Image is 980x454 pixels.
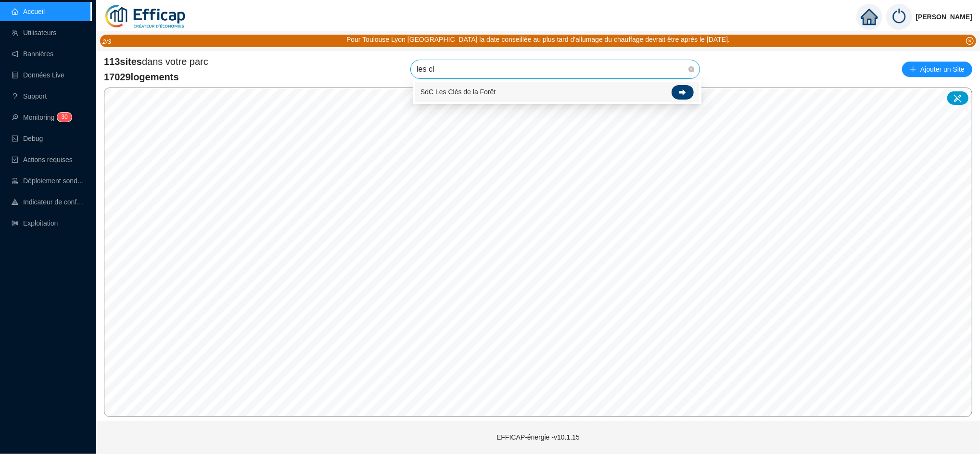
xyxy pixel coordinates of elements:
span: close-circle [966,37,974,45]
span: 113 sites [104,56,142,67]
span: check-square [12,156,18,163]
a: monitorMonitoring30 [12,113,69,121]
sup: 30 [57,113,71,122]
span: close-circle [688,66,694,72]
canvas: Map [104,88,972,416]
span: home [861,8,878,25]
span: [PERSON_NAME] [916,1,972,32]
span: Actions requises [23,156,73,164]
a: heat-mapIndicateur de confort [12,198,85,206]
a: teamUtilisateurs [12,29,56,37]
i: 2 / 3 [102,38,111,45]
span: 3 [61,113,64,120]
button: Ajouter un Site [902,62,972,77]
span: EFFICAP-énergie - v10.1.15 [496,433,580,441]
a: questionSupport [12,92,47,100]
a: databaseDonnées Live [12,71,64,79]
span: dans votre parc [104,55,208,68]
span: Ajouter un Site [920,63,965,76]
a: homeAccueil [12,8,45,15]
span: plus [910,66,916,73]
span: 0 [64,113,68,120]
img: power [886,4,912,30]
span: 17029 logements [104,70,208,84]
a: notificationBannières [12,50,53,58]
a: codeDebug [12,135,43,142]
span: SdC Les Clés de la Forêt [420,87,496,97]
a: slidersExploitation [12,219,58,227]
div: Pour Toulouse Lyon [GEOGRAPHIC_DATA] la date conseillée au plus tard d'allumage du chauffage devr... [346,35,730,45]
div: SdC Les Clés de la Forêt [415,82,700,102]
a: clusterDéploiement sondes [12,177,85,185]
